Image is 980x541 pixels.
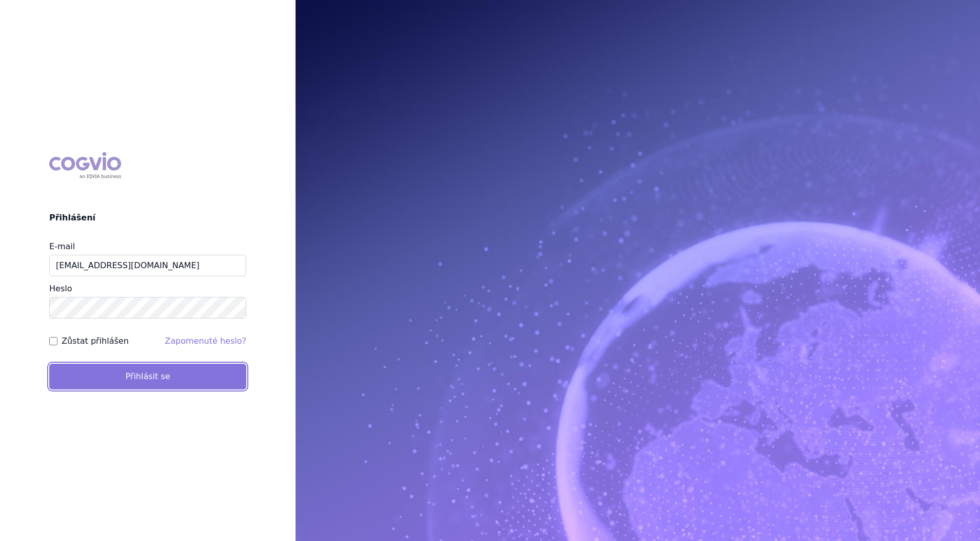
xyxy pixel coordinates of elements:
[49,241,75,251] label: E-mail
[62,335,129,347] label: Zůstat přihlášen
[165,336,246,346] a: Zapomenuté heslo?
[49,152,121,179] div: COGVIO
[49,364,246,389] button: Přihlásit se
[49,212,246,224] h2: Přihlášení
[49,284,72,293] label: Heslo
